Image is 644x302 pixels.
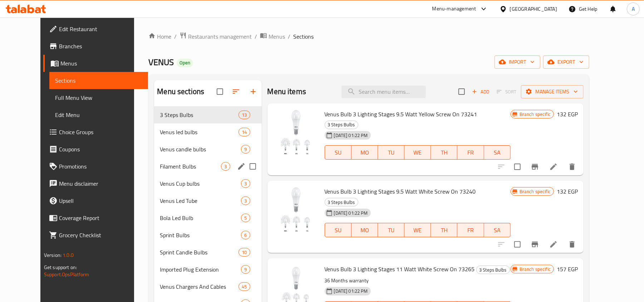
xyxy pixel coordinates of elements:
a: Branches [43,38,148,55]
span: 14 [239,129,250,136]
a: Full Menu View [49,89,148,106]
span: Manage items [527,87,578,96]
button: Add section [245,83,262,100]
span: Menus [60,59,142,68]
span: Branch specific [517,266,554,273]
span: SU [328,147,349,158]
button: Branch-specific-item [526,236,544,253]
button: delete [564,158,581,175]
span: Filament Bulbs [160,162,221,171]
a: Menu disclaimer [43,175,148,192]
a: Menus [43,55,148,72]
span: Grocery Checklist [59,231,142,239]
div: items [221,162,230,171]
button: edit [236,161,247,172]
div: [GEOGRAPHIC_DATA] [510,5,557,13]
span: FR [460,147,481,158]
span: Get support on: [44,263,77,272]
span: 9 [241,266,250,273]
span: [DATE] 01:22 PM [331,210,371,216]
span: Sprint Bulbs [160,231,241,239]
button: export [543,55,589,69]
span: Coverage Report [59,214,142,222]
span: import [500,58,535,67]
button: TH [431,145,457,160]
span: Sort sections [227,83,245,100]
div: Imported Plug Extension9 [154,261,261,278]
span: Add [471,88,490,96]
div: items [239,282,250,291]
a: Edit Restaurant [43,20,148,38]
span: TH [434,225,454,235]
a: Support.OpsPlatform [44,270,89,279]
div: 3 Steps Bulbs [325,198,358,206]
button: SU [325,145,352,160]
span: 3 Steps Bulbs [325,198,358,206]
span: Edit Restaurant [59,25,142,33]
span: Branch specific [517,111,554,118]
h6: 132 EGP [557,109,578,119]
span: TH [434,147,454,158]
span: Open [177,60,193,66]
span: SA [487,147,508,158]
span: A [632,5,635,13]
div: Venus candle bulbs9 [154,141,261,158]
li: / [288,32,290,41]
span: Add item [469,86,492,97]
span: Venus Bulb 3 Lighting Stages 11 Watt White Screw On 73265 [325,264,475,274]
span: Branches [59,42,142,50]
span: [DATE] 01:22 PM [331,132,371,139]
button: delete [564,236,581,253]
span: TU [381,225,402,235]
button: Manage items [521,85,584,98]
button: FR [457,223,484,237]
a: Sections [49,72,148,89]
span: WE [407,147,428,158]
h2: Menu items [267,86,306,97]
span: MO [354,225,375,235]
span: MO [354,147,375,158]
a: Edit menu item [549,162,558,171]
button: Branch-specific-item [526,158,544,175]
div: Sprint Candle Bulbs10 [154,244,261,261]
div: Venus Led Tube [160,196,241,205]
div: Bola Led Bulb5 [154,209,261,226]
nav: breadcrumb [148,32,589,41]
div: items [241,214,250,222]
div: items [241,196,250,205]
span: Sections [293,32,314,41]
span: 3 Steps Bulbs [325,121,358,129]
span: 10 [239,249,250,256]
button: MO [352,145,378,160]
a: Coupons [43,141,148,158]
span: 3 [241,198,250,204]
div: Open [177,59,193,67]
span: Edit Menu [55,111,142,119]
span: TU [381,147,402,158]
span: Sprint Candle Bulbs [160,248,239,257]
p: 36 Months warranty [325,276,511,285]
span: [DATE] 01:22 PM [331,288,371,294]
div: items [239,248,250,257]
a: Grocery Checklist [43,226,148,244]
div: 3 Steps Bulbs [160,111,239,119]
div: Venus candle bulbs [160,145,241,154]
span: 13 [239,112,250,118]
div: Venus led bulbs [160,128,239,136]
span: Bola Led Bulb [160,214,241,222]
a: Upsell [43,192,148,209]
span: WE [407,225,428,235]
a: Choice Groups [43,123,148,141]
span: 9 [241,146,250,153]
span: 3 Steps Bulbs [477,266,510,274]
span: 45 [239,283,250,290]
span: VENUS [148,54,174,70]
span: FR [460,225,481,235]
span: 1.0.0 [63,250,74,260]
a: Promotions [43,158,148,175]
a: Edit Menu [49,106,148,123]
div: 3 Steps Bulbs [325,121,358,129]
span: export [549,58,584,67]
